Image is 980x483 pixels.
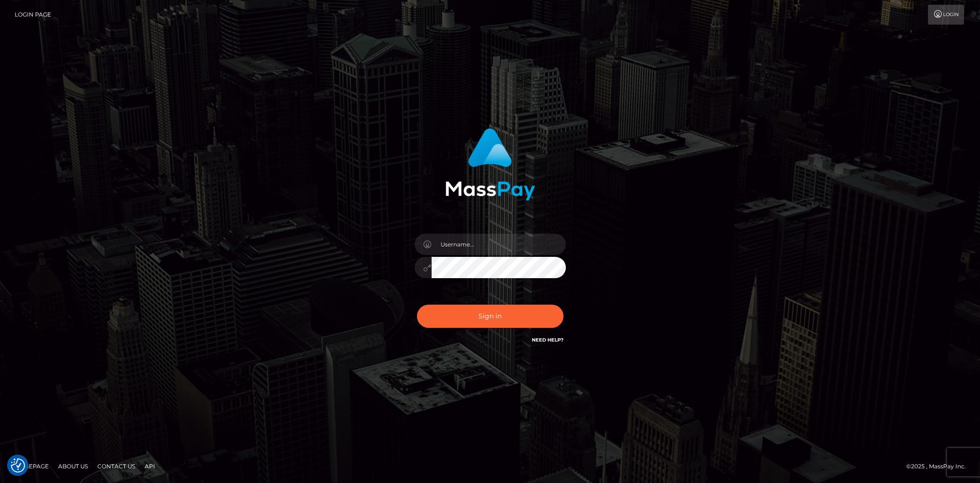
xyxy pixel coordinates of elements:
[141,459,159,474] a: API
[906,461,973,472] div: © 2025 , MassPay Inc.
[445,128,535,201] img: MassPay Login
[417,305,564,328] button: Sign in
[10,459,52,474] a: Homepage
[11,458,25,473] button: Consent Preferences
[532,337,564,343] a: Need Help?
[94,459,139,474] a: Contact Us
[928,5,964,25] a: Login
[432,234,566,255] input: Username...
[54,459,92,474] a: About Us
[11,458,25,473] img: Revisit consent button
[15,5,51,25] a: Login Page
